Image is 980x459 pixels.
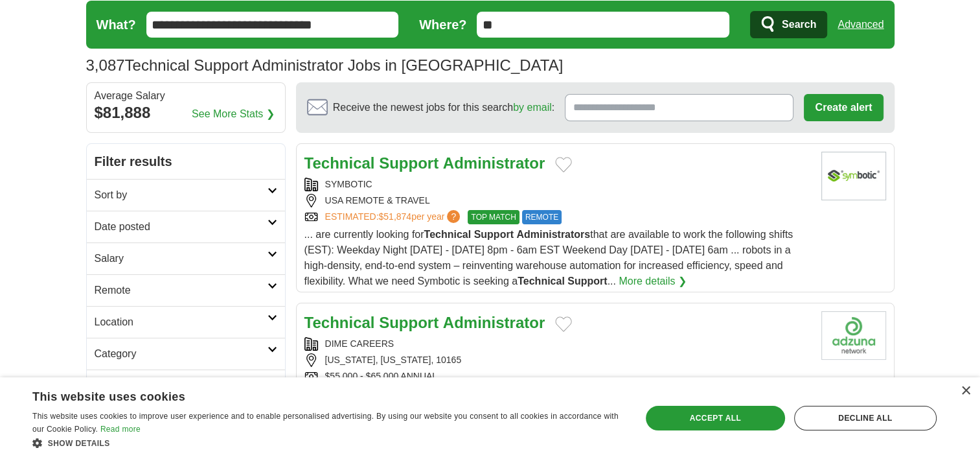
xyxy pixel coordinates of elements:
[619,274,687,289] a: More details ❯
[474,229,514,240] strong: Support
[95,346,268,362] h2: Category
[95,283,268,298] h2: Remote
[821,311,886,360] img: Company logo
[192,106,275,122] a: See More Stats ❯
[379,154,439,172] strong: Support
[304,353,811,367] div: [US_STATE], [US_STATE], 10165
[516,229,590,240] strong: Administrators
[468,210,519,224] span: TOP MATCH
[325,210,463,224] a: ESTIMATED:$51,874per year?
[304,154,375,172] strong: Technical
[424,229,471,240] strong: Technical
[378,211,411,222] span: $51,874
[714,13,967,145] iframe: Sign in with Google Dialog
[304,194,811,207] div: USA REMOTE & TRAVEL
[97,15,136,34] label: What?
[87,144,285,179] h2: Filter results
[87,211,285,242] a: Date posted
[447,210,460,223] span: ?
[48,439,110,448] span: Show details
[95,91,277,101] div: Average Salary
[304,314,375,331] strong: Technical
[750,11,827,38] button: Search
[555,157,572,172] button: Add to favorite jobs
[32,412,619,434] span: This website uses cookies to improve user experience and to enable personalised advertising. By u...
[32,385,591,405] div: This website uses cookies
[87,306,285,338] a: Location
[555,316,572,332] button: Add to favorite jobs
[961,386,970,396] div: Close
[95,314,268,330] h2: Location
[443,314,545,331] strong: Administrator
[304,370,811,383] div: $55,000 - $65,000 ANNUAL
[95,219,268,235] h2: Date posted
[87,370,285,401] a: Company
[646,406,785,430] div: Accept all
[100,425,141,434] a: Read more, opens a new window
[87,242,285,274] a: Salary
[304,154,545,172] a: Technical Support Administrator
[513,102,552,113] a: by email
[87,179,285,211] a: Sort by
[567,276,607,287] strong: Support
[87,274,285,306] a: Remote
[304,314,545,331] a: Technical Support Administrator
[443,154,545,172] strong: Administrator
[518,276,565,287] strong: Technical
[304,337,811,351] div: DIME CAREERS
[95,101,277,124] div: $81,888
[794,406,937,430] div: Decline all
[838,12,883,38] a: Advanced
[87,338,285,370] a: Category
[821,152,886,200] img: Symbotic logo
[95,251,268,266] h2: Salary
[379,314,439,331] strong: Support
[32,436,623,449] div: Show details
[782,12,816,38] span: Search
[304,229,793,287] span: ... are currently looking for that are available to work the following shifts (EST): Weekday Nigh...
[86,54,125,77] span: 3,087
[86,56,564,74] h1: Technical Support Administrator Jobs in [GEOGRAPHIC_DATA]
[333,100,554,115] span: Receive the newest jobs for this search :
[419,15,466,34] label: Where?
[325,179,372,189] a: SYMBOTIC
[95,187,268,203] h2: Sort by
[522,210,562,224] span: REMOTE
